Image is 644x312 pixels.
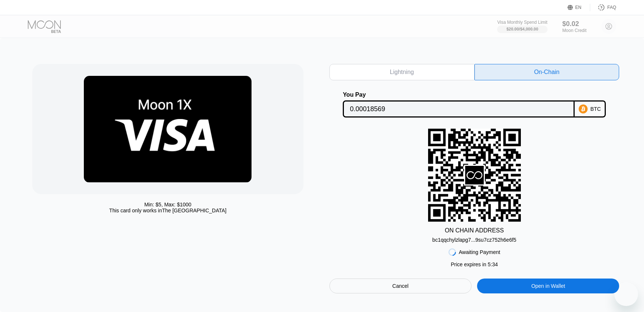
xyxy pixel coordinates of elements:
[144,202,191,208] div: Min: $ 5 , Max: $ 1000
[329,64,474,80] div: Lightning
[607,5,616,10] div: FAQ
[392,283,409,289] div: Cancel
[432,237,516,243] div: bc1qqchylzlapg7...9su7cz752h6e6f5
[474,64,620,80] div: On-Chain
[531,283,565,289] div: Open in Wallet
[534,68,559,76] div: On-Chain
[329,279,471,293] div: Cancel
[591,106,601,112] div: BTC
[445,227,504,234] div: ON CHAIN ADDRESS
[568,4,590,11] div: EN
[614,282,638,306] iframe: Кнопка запуска окна обмена сообщениями
[506,27,538,31] div: $20.00 / $4,000.00
[451,261,498,267] div: Price expires in
[590,4,616,11] div: FAQ
[343,91,575,98] div: You Pay
[390,68,414,76] div: Lightning
[575,5,582,10] div: EN
[488,261,498,267] span: 5 : 34
[497,20,547,33] div: Visa Monthly Spend Limit$20.00/$4,000.00
[329,91,619,118] div: You PayBTC
[477,279,619,293] div: Open in Wallet
[497,20,547,25] div: Visa Monthly Spend Limit
[109,208,226,213] div: This card only works in The [GEOGRAPHIC_DATA]
[432,234,516,243] div: bc1qqchylzlapg7...9su7cz752h6e6f5
[459,249,500,255] div: Awaiting Payment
